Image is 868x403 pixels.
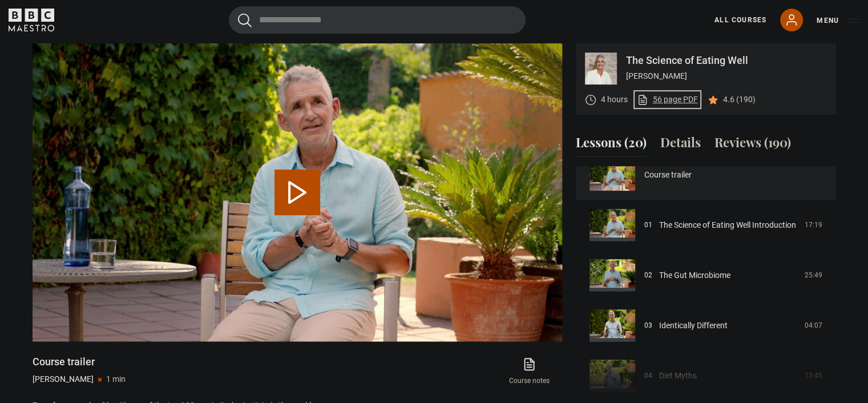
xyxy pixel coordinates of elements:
button: Play Video [274,170,320,215]
p: 4 hours [601,94,628,106]
button: Toggle navigation [817,15,859,26]
svg: BBC Maestro [9,9,54,31]
a: 56 page PDF [637,94,698,106]
a: The Science of Eating Well Introduction [659,219,796,231]
button: Lessons (20) [576,133,647,157]
input: Search [229,6,526,34]
video-js: Video Player [33,43,562,341]
a: Course trailer [644,169,692,181]
button: Submit the search query [238,13,252,27]
p: The Science of Eating Well [626,55,827,66]
a: Identically Different [659,320,728,332]
p: 1 min [106,373,126,385]
a: All Courses [714,15,766,25]
p: [PERSON_NAME] [626,70,827,82]
p: 4.6 (190) [723,94,756,106]
h1: Course trailer [33,355,126,369]
a: The Gut Microbiome [659,269,730,281]
button: Details [660,133,701,157]
p: [PERSON_NAME] [33,373,94,385]
a: Course notes [496,355,562,388]
button: Reviews (190) [714,133,791,157]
